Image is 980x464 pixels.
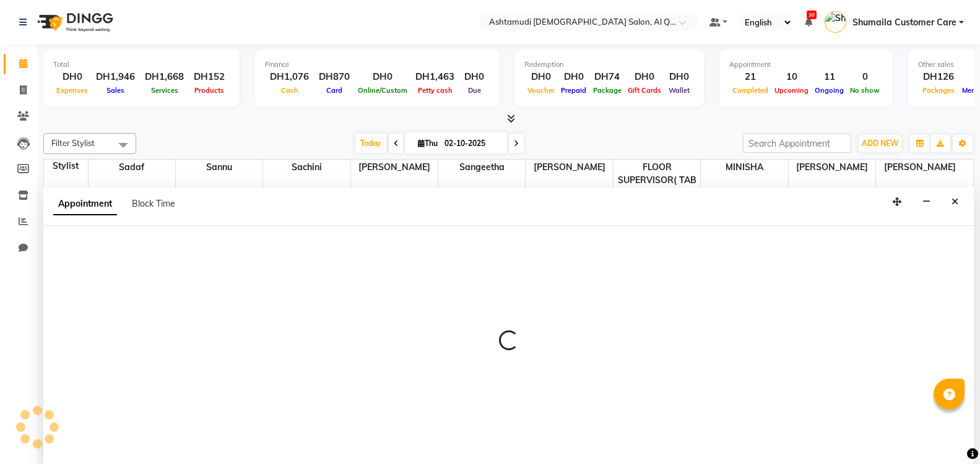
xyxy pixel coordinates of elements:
[625,70,664,84] div: DH0
[355,70,410,84] div: DH0
[664,70,694,84] div: DH0
[771,70,812,84] div: 10
[729,86,771,95] span: Completed
[410,70,459,84] div: DH1,463
[53,59,230,70] div: Total
[701,160,787,175] span: MINISHA
[140,70,189,84] div: DH1,668
[771,86,812,95] span: Upcoming
[465,86,484,95] span: Due
[53,86,91,95] span: Expenses
[32,5,116,40] img: logo
[355,86,410,95] span: Online/Custom
[176,160,262,175] span: Sannu
[807,11,817,19] span: 30
[812,70,847,84] div: 11
[265,70,314,84] div: DH1,076
[847,70,883,84] div: 0
[743,134,851,153] input: Search Appointment
[323,86,345,95] span: Card
[524,59,694,70] div: Redemption
[441,134,503,153] input: 2025-10-02
[812,86,847,95] span: Ongoing
[729,59,883,70] div: Appointment
[314,70,355,84] div: DH870
[191,86,227,95] span: Products
[558,70,589,84] div: DH0
[459,70,489,84] div: DH0
[51,138,95,148] span: Filter Stylist
[415,86,456,95] span: Petty cash
[148,86,181,95] span: Services
[789,160,875,175] span: [PERSON_NAME]
[729,70,771,84] div: 21
[919,86,958,95] span: Packages
[415,139,441,148] span: Thu
[852,16,956,29] span: Shumaila Customer Care
[614,160,700,201] span: FLOOR SUPERVISOR( TAB ) -[PERSON_NAME]
[278,86,301,95] span: Cash
[918,70,959,84] div: DH126
[89,160,175,175] span: Sadaf
[625,86,664,95] span: Gift Cards
[103,86,128,95] span: Sales
[53,193,117,215] span: Appointment
[91,70,140,84] div: DH1,946
[438,160,525,175] span: Sangeetha
[590,86,625,95] span: Package
[876,160,963,175] span: [PERSON_NAME]
[53,70,91,84] div: DH0
[825,11,846,33] img: Shumaila Customer Care
[847,86,883,95] span: No show
[862,139,898,148] span: ADD NEW
[189,70,230,84] div: DH152
[132,198,175,209] span: Block Time
[265,59,489,70] div: Finance
[946,192,964,212] button: Close
[355,134,386,153] span: Today
[558,86,589,95] span: Prepaid
[805,17,812,28] a: 30
[589,70,625,84] div: DH74
[526,160,612,175] span: [PERSON_NAME]
[263,160,350,175] span: Sachini
[666,86,693,95] span: Wallet
[524,86,558,95] span: Voucher
[44,160,88,173] div: Stylist
[351,160,438,175] span: [PERSON_NAME]
[524,70,558,84] div: DH0
[859,135,901,152] button: ADD NEW
[928,415,968,452] iframe: chat widget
